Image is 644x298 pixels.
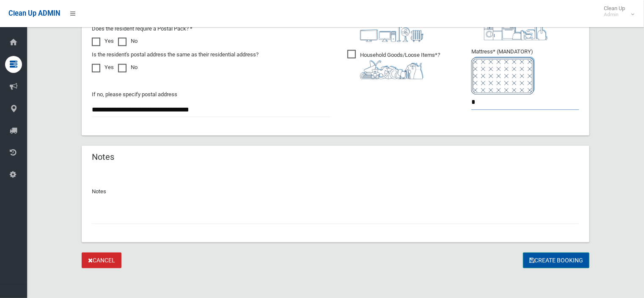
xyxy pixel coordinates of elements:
span: Clean Up [600,5,633,18]
header: Notes [82,149,124,165]
label: No [118,36,138,46]
i: ? [360,52,440,79]
label: Yes [92,62,114,72]
label: Is the resident's postal address the same as their residential address? [92,50,259,60]
label: No [118,62,138,72]
p: Notes [92,187,579,197]
label: Does the resident require a Postal Pack? * [92,24,193,34]
button: Create Booking [523,253,589,268]
span: Clean Up ADMIN [8,9,60,17]
span: Mattress* (MANDATORY) [471,48,579,95]
img: 394712a680b73dbc3d2a6a3a7ffe5a07.png [360,19,424,42]
small: Admin [604,11,625,18]
a: Cancel [82,253,121,268]
span: Household Goods/Loose Items* [347,50,440,79]
img: e7408bece873d2c1783593a074e5cb2f.png [471,57,535,95]
img: b13cc3517677393f34c0a387616ef184.png [360,60,424,79]
label: If no, please specify postal address [92,89,177,100]
label: Yes [92,36,114,46]
img: 36c1b0289cb1767239cdd3de9e694f19.png [484,18,548,40]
